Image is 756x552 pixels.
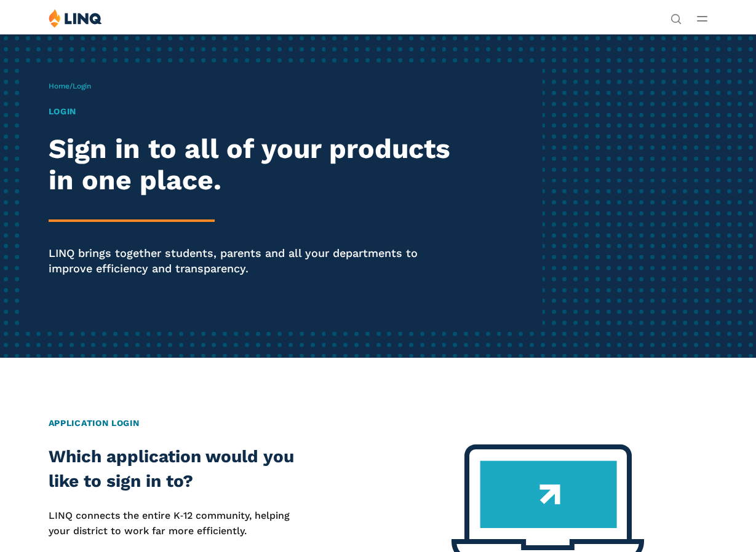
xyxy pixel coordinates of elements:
[49,417,708,430] h2: Application Login
[73,82,91,90] span: Login
[670,9,682,23] nav: Utility Navigation
[49,82,91,90] span: /
[49,105,464,118] h1: Login
[697,12,707,25] button: Open Main Menu
[670,12,682,23] button: Open Search Bar
[49,444,312,494] h2: Which application would you like to sign in to?
[49,82,70,90] a: Home
[49,9,102,28] img: LINQ | K‑12 Software
[49,133,464,196] h2: Sign in to all of your products in one place.
[49,245,464,277] p: LINQ brings together students, parents and all your departments to improve efficiency and transpa...
[49,508,312,538] p: LINQ connects the entire K‑12 community, helping your district to work far more efficiently.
